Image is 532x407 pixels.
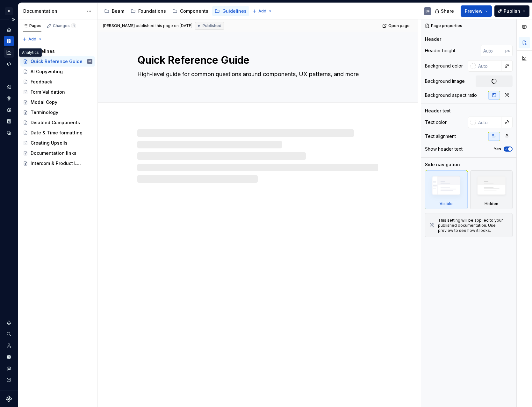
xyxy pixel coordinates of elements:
a: Assets [4,105,14,115]
button: Contact support [4,363,14,374]
div: Guidelines [222,8,247,14]
span: [PERSON_NAME] [103,23,135,28]
a: Code automation [4,59,14,69]
button: Search ⌘K [4,329,14,339]
textarea: High-level guide for common questions around components, UX patterns, and more [136,69,377,87]
a: AI Copywriting [20,67,95,77]
a: Settings [4,352,14,362]
a: Components [170,6,211,16]
div: Visible [440,201,453,206]
div: Header [425,36,441,42]
a: Storybook stories [4,116,14,126]
div: Disabled Components [31,119,80,126]
div: Modal Copy [31,99,57,105]
a: Form Validation [20,87,95,97]
div: Documentation [23,8,83,14]
div: Text color [425,119,447,125]
div: Quick Reference Guide [31,58,83,65]
div: Header height [425,47,455,54]
div: Hidden [470,170,513,209]
button: Preview [461,5,492,17]
div: Side navigation [425,161,460,168]
div: Hidden [485,201,498,206]
button: Add [20,35,44,44]
p: px [505,48,510,53]
div: Show header text [425,146,463,152]
div: Changes [53,23,76,28]
div: This setting will be applied to your published documentation. Use preview to see how it looks. [438,218,508,233]
span: Add [258,9,266,14]
div: Documentation links [31,150,76,156]
div: Background image [425,78,465,84]
a: Modal Copy [20,97,95,107]
a: Beam [102,6,127,16]
a: Terminology [20,107,95,118]
div: Terminology [31,109,58,116]
button: B [1,4,17,18]
a: Documentation links [20,148,95,158]
div: published this page on [DATE] [136,23,192,28]
div: Feedback [31,79,52,85]
input: Auto [481,45,505,56]
a: Quick Reference GuideBF [20,56,95,67]
button: Notifications [4,318,14,328]
div: Background color [425,63,463,69]
a: Data sources [4,128,14,138]
a: Foundations [128,6,169,16]
div: Page tree [20,46,95,168]
a: Home [4,25,14,35]
div: Date & Time formatting [31,130,83,136]
div: Pages [23,23,41,28]
div: Components [180,8,208,14]
a: Creating Upsells [20,138,95,148]
span: Add [28,37,36,42]
span: Publish [504,8,520,14]
a: Analytics [4,47,14,58]
a: Guidelines [20,46,95,56]
div: B [5,7,13,15]
div: Text alignment [425,133,456,139]
a: Guidelines [212,6,249,16]
div: Creating Upsells [31,140,68,146]
span: Preview [465,8,483,14]
a: Invite team [4,340,14,351]
div: AI Copywriting [31,68,63,75]
div: BF [89,58,91,65]
a: Design tokens [4,82,14,92]
span: Share [441,8,454,14]
input: Auto [476,117,501,128]
span: Published [203,23,221,28]
div: Header text [425,108,451,114]
a: Disabled Components [20,118,95,128]
a: Feedback [20,77,95,87]
button: Add [250,7,274,16]
div: Background aspect ratio [425,92,477,98]
span: Open page [388,23,410,28]
input: Auto [476,60,501,72]
a: Components [4,93,14,104]
a: Supernova Logo [6,396,12,402]
label: Yes [494,146,501,152]
div: Visible [425,170,468,209]
a: Intercom & Product Launch Tours [20,158,95,168]
div: Analytics [19,48,42,57]
div: Page tree [102,5,249,18]
button: Expand sidebar [9,15,18,24]
a: Documentation [4,36,14,46]
div: BF [426,9,430,14]
div: Guidelines [31,48,55,54]
div: Form Validation [31,89,65,95]
span: 1 [71,23,76,28]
